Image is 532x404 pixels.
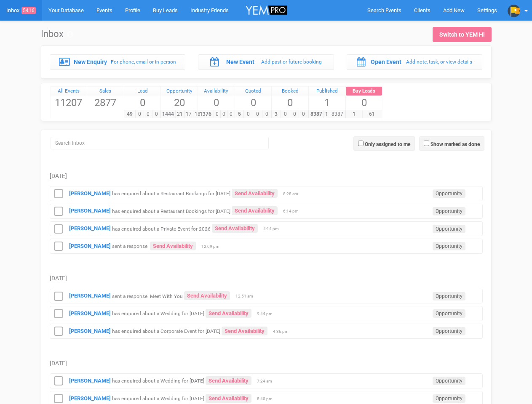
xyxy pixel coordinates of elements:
[323,110,330,118] span: 1
[124,87,161,96] a: Lead
[243,110,253,118] span: 0
[433,207,465,215] span: Opportunity
[112,396,204,401] small: has enquired about a Wedding for [DATE]
[112,311,204,316] small: has enquired about a Wedding for [DATE]
[50,173,483,179] h5: [DATE]
[257,396,278,402] span: 8:40 pm
[220,110,227,118] span: 0
[235,87,272,96] a: Quoted
[87,96,124,110] span: 2877
[112,328,220,334] small: has enquired about a Corporate Event for [DATE]
[271,110,281,118] span: 3
[69,292,111,299] strong: [PERSON_NAME]
[433,327,465,335] span: Opportunity
[262,110,272,118] span: 0
[201,244,222,250] span: 12:09 pm
[433,309,465,318] span: Opportunity
[112,378,204,384] small: has enquired about a Wedding for [DATE]
[184,291,230,300] a: Send Availability
[206,309,251,318] a: Send Availability
[430,141,480,148] label: Show marked as done
[433,225,465,233] span: Opportunity
[51,87,87,96] a: All Events
[263,226,284,232] span: 4:14 pm
[283,191,304,197] span: 8:28 am
[365,141,410,148] label: Only assigned to me
[261,59,322,65] small: Add past or future booking
[232,206,278,215] a: Send Availability
[124,96,161,110] span: 0
[235,110,244,118] span: 5
[144,110,152,118] span: 0
[347,54,483,69] a: Open Event Add note, task, or view details
[69,395,111,401] a: [PERSON_NAME]
[198,54,334,69] a: New Event Add past or future booking
[309,87,345,96] a: Published
[69,243,111,249] a: [PERSON_NAME]
[69,377,111,384] strong: [PERSON_NAME]
[150,242,196,250] a: Send Availability
[112,226,211,231] small: has enquired about a Private Event for 2026
[433,292,465,300] span: Opportunity
[345,110,363,118] span: 1
[272,87,308,96] a: Booked
[193,110,202,118] span: 18
[69,328,111,334] a: [PERSON_NAME]
[112,191,230,197] small: has enquired about a Restaurant Bookings for [DATE]
[433,189,465,198] span: Opportunity
[161,87,198,96] a: Opportunity
[257,378,278,384] span: 7:24 am
[161,96,198,110] span: 20
[439,30,485,39] div: Switch to YEM Hi
[235,293,257,299] span: 12:51 am
[111,59,176,65] small: For phone, email or in-person
[21,7,36,14] span: 5416
[443,7,465,13] span: Add New
[51,137,269,149] input: Search Inbox
[69,190,111,197] a: [PERSON_NAME]
[69,207,111,214] strong: [PERSON_NAME]
[283,208,304,214] span: 6:14 pm
[152,110,161,118] span: 0
[508,5,520,17] img: profile.png
[175,110,184,118] span: 21
[414,7,430,13] span: Clients
[257,311,278,317] span: 9:44 pm
[433,27,492,42] a: Switch to YEM Hi
[253,110,262,118] span: 0
[87,87,124,96] div: Sales
[69,310,111,316] a: [PERSON_NAME]
[124,110,136,118] span: 49
[299,110,308,118] span: 0
[330,110,345,118] span: 8387
[198,87,235,96] a: Availability
[433,394,465,403] span: Opportunity
[222,327,267,335] a: Send Availability
[371,58,401,66] label: Open Event
[433,377,465,385] span: Opportunity
[346,87,382,96] a: Buy Leads
[362,110,382,118] span: 61
[206,376,251,385] a: Send Availability
[346,96,382,110] span: 0
[198,110,214,118] span: 1376
[74,58,107,66] label: New Enquiry
[69,225,111,231] a: [PERSON_NAME]
[50,275,483,282] h5: [DATE]
[226,58,254,66] label: New Event
[272,96,308,110] span: 0
[184,110,193,118] span: 17
[198,96,235,110] span: 0
[406,59,472,65] small: Add note, task, or view details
